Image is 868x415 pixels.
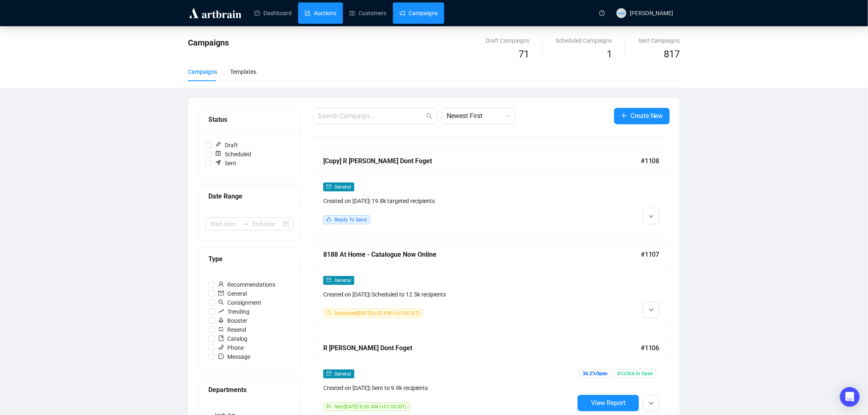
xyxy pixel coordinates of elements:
[218,299,224,305] span: search
[242,221,249,227] span: swap-right
[215,307,253,316] span: Trending
[426,113,433,119] span: search
[252,219,281,228] input: End date
[519,48,529,60] span: 71
[208,254,290,264] div: Type
[218,335,224,341] span: book
[215,334,251,343] span: Catalog
[218,308,224,314] span: rise
[840,387,860,407] div: Open Intercom Messenger
[188,38,229,48] span: Campaigns
[323,156,641,166] div: [Copy] R [PERSON_NAME] Dont Foget
[334,278,351,283] span: General
[230,67,256,76] div: Templates
[630,10,674,16] span: [PERSON_NAME]
[349,2,386,24] a: Customers
[323,383,574,392] div: Created on [DATE] | Sent to 9.9k recipients
[649,401,654,406] span: down
[218,353,224,359] span: message
[641,343,660,353] span: #1106
[618,9,624,16] span: AM
[212,141,241,150] span: Draft
[641,249,660,260] span: #1107
[327,371,331,376] span: mail
[591,399,626,407] span: View Report
[305,2,336,24] a: Auctions
[210,219,239,228] input: Start date
[188,7,243,20] img: logo
[318,111,425,121] input: Search Campaign...
[215,280,279,289] span: Recommendations
[334,184,351,190] span: General
[218,290,224,296] span: mail
[327,404,331,409] span: send
[334,217,367,223] span: Ready To Send
[638,36,680,45] div: Sent Campaigns
[614,108,670,124] button: Create New
[664,48,680,60] span: 817
[327,184,331,189] span: mail
[215,325,249,334] span: Resend
[215,289,250,298] span: General
[579,369,611,378] span: 36.2% Open
[334,371,351,377] span: General
[212,150,254,159] span: Scheduled
[447,108,511,124] span: Newest First
[218,326,224,332] span: retweet
[313,243,670,328] a: 8188 At Home - Catalogue Now Online#1107mailGeneralCreated on [DATE]| Scheduled to 12.5k recipien...
[218,317,224,323] span: rocket
[486,36,529,45] div: Draft Campaigns
[212,159,240,168] span: Sent
[327,217,331,222] span: like
[630,111,663,121] span: Create New
[649,214,654,219] span: down
[621,112,627,119] span: plus
[215,316,251,325] span: Booster
[313,149,670,235] a: [Copy] R [PERSON_NAME] Dont Foget#1108mailGeneralCreated on [DATE]| 19.8k targeted recipientslike...
[215,298,265,307] span: Consignment
[334,404,407,410] span: Sent [DATE] 8:00 AM (+01:00 IST)
[254,2,292,24] a: Dashboard
[218,344,224,350] span: phone
[327,310,331,315] span: clock-circle
[242,221,249,227] span: to
[555,36,612,45] div: Scheduled Campaigns
[599,10,605,16] span: question-circle
[323,343,641,353] div: R [PERSON_NAME] Dont Foget
[400,2,438,24] a: Campaigns
[641,156,660,166] span: #1108
[334,310,420,316] span: Scheduled [DATE] 6:00 PM (+01:00 IST)
[327,278,331,283] span: mail
[323,196,574,205] div: Created on [DATE] | 19.8k targeted recipients
[578,395,639,411] button: View Report
[323,290,574,299] div: Created on [DATE] | Scheduled to 12.5k recipients
[188,67,217,76] div: Campaigns
[218,281,224,287] span: user
[649,308,654,312] span: down
[215,343,247,352] span: Phone
[208,114,290,125] div: Status
[614,369,656,378] span: 8% Click to Open
[323,249,641,260] div: 8188 At Home - Catalogue Now Online
[208,191,290,201] div: Date Range
[215,352,254,361] span: Message
[607,48,612,60] span: 1
[208,385,290,395] div: Departments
